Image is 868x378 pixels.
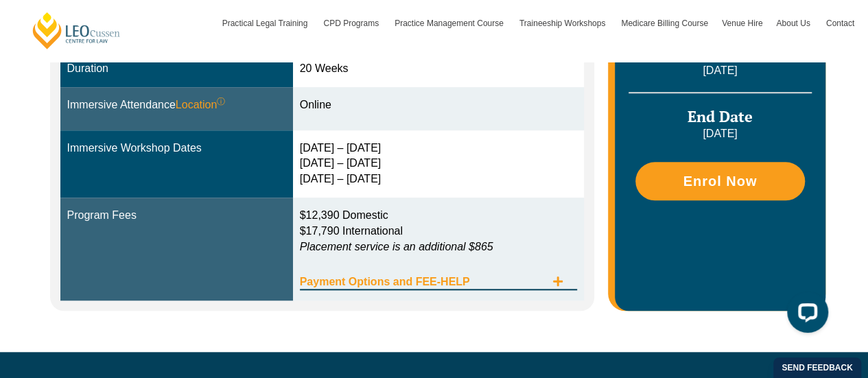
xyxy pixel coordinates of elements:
a: CPD Programs [316,3,388,43]
a: Practical Legal Training [215,3,317,43]
div: Duration [67,61,286,77]
span: End Date [688,106,753,126]
div: Online [300,97,578,113]
a: Venue Hire [715,3,769,43]
span: Payment Options and FEE-HELP [300,276,546,287]
a: [PERSON_NAME] Centre for Law [31,11,122,50]
div: Immersive Workshop Dates [67,141,286,156]
iframe: LiveChat chat widget [776,286,834,344]
div: 20 Weeks [300,61,578,77]
a: Medicare Billing Course [614,3,715,43]
p: [DATE] [629,63,811,78]
p: [DATE] [629,126,811,141]
span: Enrol Now [683,174,757,188]
div: [DATE] – [DATE] [DATE] – [DATE] [DATE] – [DATE] [300,141,578,188]
em: Placement service is an additional $865 [300,241,493,252]
sup: ⓘ [217,97,225,106]
span: Location [176,97,226,113]
div: Program Fees [67,208,286,224]
a: Enrol Now [635,162,804,200]
span: $12,390 Domestic [300,209,388,221]
a: Contact [819,3,861,43]
a: Practice Management Course [388,3,513,43]
a: About Us [769,3,819,43]
span: $17,790 International [300,225,403,237]
a: Traineeship Workshops [513,3,614,43]
div: Immersive Attendance [67,97,286,113]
